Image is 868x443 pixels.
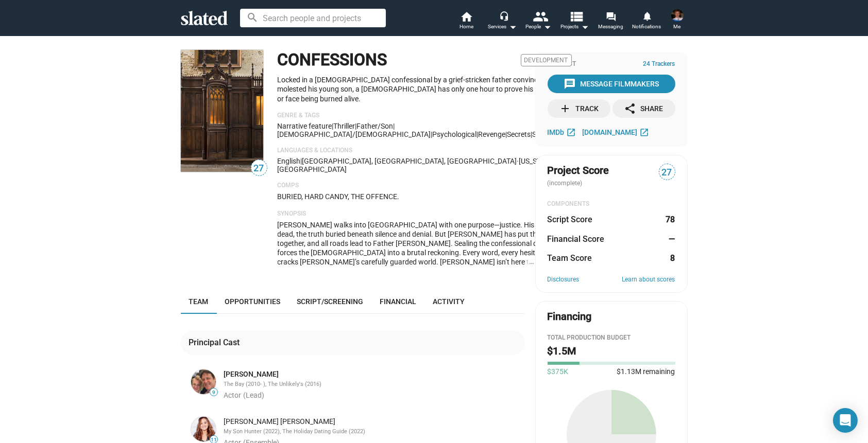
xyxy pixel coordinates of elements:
button: Track [548,99,610,118]
img: Kelly Lynn Reiter [191,417,216,441]
a: Financial [372,289,425,314]
span: Activity [433,297,465,306]
span: | [431,130,433,138]
dd: 78 [666,214,675,225]
dt: Team Score [548,253,592,263]
p: BURIED, HARD CANDY, THE OFFENCE. [278,192,572,202]
a: Notifications [629,10,665,33]
h2: $1.5M [548,344,576,358]
div: My Son Hunter (2022), The Holiday Dating Guide (2022) [224,428,523,436]
span: Messaging [598,21,623,33]
span: | [394,122,395,130]
p: Comps [278,182,572,190]
div: Principal Cast [189,337,244,348]
span: Notifications [633,21,661,33]
a: [DOMAIN_NAME] [583,126,652,138]
span: | [332,122,334,130]
div: Track [559,99,599,118]
span: suspenseful [533,130,572,138]
span: Development [521,54,572,66]
span: [GEOGRAPHIC_DATA], [GEOGRAPHIC_DATA], [GEOGRAPHIC_DATA] [302,157,517,165]
a: Script/Screening [289,289,372,314]
span: Projects [560,21,589,33]
span: secrets [507,130,531,138]
span: $375K [548,367,569,377]
span: [DEMOGRAPHIC_DATA]/[DEMOGRAPHIC_DATA] [278,130,431,138]
a: Team [181,289,217,314]
button: Lewis MartinMe [665,7,690,34]
dd: 8 [666,253,675,263]
span: | [506,130,507,138]
span: Thriller [334,122,355,130]
span: [DOMAIN_NAME] [583,128,638,136]
p: Synopsis [278,210,572,218]
div: Open Intercom Messenger [833,408,858,433]
div: Services [488,21,517,33]
p: Genre & Tags [278,112,572,120]
mat-icon: share [624,102,637,115]
span: 9 [210,389,217,396]
mat-icon: forum [606,11,616,21]
span: revenge [479,130,506,138]
div: The Bay (2010- ), The Unlikely's (2016) [224,381,523,388]
span: IMDb [548,128,565,136]
mat-icon: view_list [568,9,583,24]
dt: Script Score [548,214,593,225]
a: IMDb [548,126,578,138]
img: Matthew Ashford [191,369,216,394]
span: 27 [659,166,675,180]
button: Message Filmmakers [548,75,675,93]
mat-icon: arrow_drop_down [507,21,519,33]
span: | [531,130,533,138]
span: | [355,122,357,130]
span: … [525,257,536,266]
mat-icon: open_in_new [566,127,576,137]
a: Activity [425,289,473,314]
button: Share [612,99,675,118]
dd: — [666,234,675,244]
div: Connect [548,60,675,68]
button: People [521,10,557,33]
span: $1.13M remaining [617,367,675,376]
img: CONFESSIONS [181,50,263,172]
span: Actor [224,391,242,399]
span: | [301,157,302,165]
mat-icon: home [461,10,473,23]
div: Message Filmmakers [564,75,659,93]
span: father/son [357,122,394,130]
mat-icon: add [559,102,571,115]
span: Financial [380,297,417,306]
span: Team [189,297,209,306]
mat-icon: arrow_drop_down [578,21,591,33]
div: Share [624,99,663,118]
mat-icon: open_in_new [639,127,649,137]
p: Languages & Locations [278,147,572,155]
span: [PERSON_NAME] walks into [GEOGRAPHIC_DATA] with one purpose—justice. His son is dead, the truth b... [278,221,572,331]
a: Messaging [593,10,629,33]
div: COMPONENTS [548,200,675,208]
mat-icon: people [532,9,547,24]
span: English [278,157,301,165]
div: [PERSON_NAME] [PERSON_NAME] [224,417,523,427]
dt: Financial Score [548,234,605,244]
p: Locked in a [DEMOGRAPHIC_DATA] confessional by a grief-stricken father convinced he molested his ... [278,75,572,104]
span: (Lead) [244,391,265,399]
button: Services [485,10,521,33]
mat-icon: message [564,78,576,90]
span: · [517,157,519,165]
h1: CONFESSIONS [278,49,387,71]
mat-icon: headset_mic [499,11,508,21]
a: Disclosures [548,276,580,284]
div: Total Production budget [548,334,675,342]
img: Lewis Martin [671,9,684,22]
span: psychological [433,130,477,138]
span: [US_STATE], [GEOGRAPHIC_DATA] [278,157,557,173]
a: [PERSON_NAME] [224,369,279,379]
span: Narrative feature [278,122,332,130]
span: Me [674,21,681,33]
a: Learn about scores [622,276,675,284]
div: People [526,21,552,33]
span: 11 [210,437,217,443]
span: Opportunities [225,297,281,306]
